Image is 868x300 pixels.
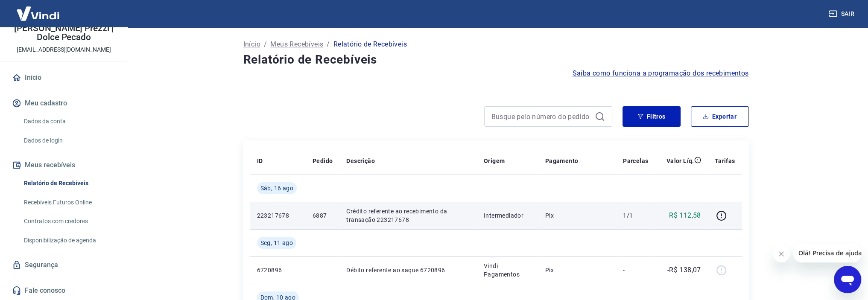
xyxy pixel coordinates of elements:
button: Exportar [691,106,749,127]
p: [EMAIL_ADDRESS][DOMAIN_NAME] [17,45,111,54]
p: Pix [545,266,609,274]
button: Meu cadastro [10,94,117,113]
p: Crédito referente ao recebimento da transação 223217678 [346,207,470,224]
p: Relatório de Recebíveis [333,39,407,50]
img: Vindi [10,0,66,26]
a: Contratos com credores [20,213,117,230]
a: Início [243,39,260,50]
iframe: Fechar mensagem [773,245,790,262]
p: -R$ 138,07 [667,265,701,275]
a: Relatório de Recebíveis [20,175,117,192]
span: Seg, 11 ago [260,239,293,247]
span: Sáb, 16 ago [260,184,293,192]
button: Meus recebíveis [10,156,117,175]
p: Vindi Pagamentos [484,262,532,279]
p: / [327,39,330,50]
p: Origem [484,157,505,165]
p: Pagamento [545,157,579,165]
p: Intermediador [484,211,532,220]
button: Filtros [623,106,681,127]
a: Início [10,68,117,87]
p: Tarifas [715,157,735,165]
p: Valor Líq. [666,157,694,165]
a: Recebíveis Futuros Online [20,194,117,211]
input: Busque pelo número do pedido [491,110,591,123]
p: Pedido [313,157,333,165]
p: 6720896 [257,266,299,274]
button: Sair [827,6,858,22]
h4: Relatório de Recebíveis [243,51,749,68]
a: Dados da conta [20,113,117,130]
iframe: Botão para abrir a janela de mensagens [834,266,861,293]
p: Parcelas [623,157,648,165]
p: / [264,39,267,50]
a: Segurança [10,256,117,274]
a: Meus Recebíveis [270,39,323,50]
p: Débito referente ao saque 6720896 [346,266,470,274]
iframe: Mensagem da empresa [793,244,861,262]
a: Fale conosco [10,281,117,300]
p: 1/1 [623,211,648,220]
span: Olá! Precisa de ajuda? [5,6,72,13]
p: ID [257,157,263,165]
a: Dados de login [20,132,117,149]
a: Saiba como funciona a programação dos recebimentos [573,68,749,79]
p: R$ 112,58 [669,210,701,221]
a: Disponibilização de agenda [20,232,117,249]
p: - [623,266,648,274]
p: Descrição [346,157,375,165]
p: Pix [545,211,609,220]
p: [PERSON_NAME] Prezzi | Dolce Pecado [7,24,121,42]
p: 223217678 [257,211,299,220]
p: 6887 [313,211,333,220]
